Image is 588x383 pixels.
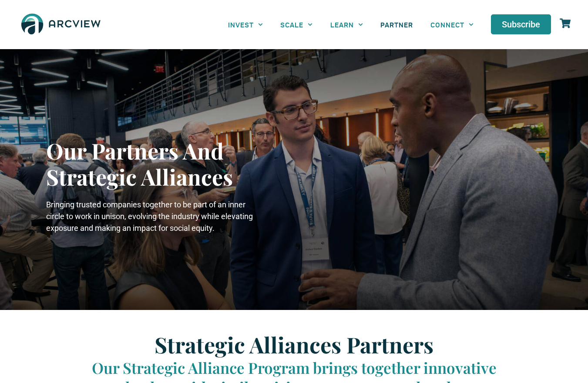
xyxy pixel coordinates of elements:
a: PARTNER [372,15,422,34]
a: INVEST [219,15,272,34]
h1: Our Partners And Strategic Alliances [46,138,255,190]
h2: Strategic Alliances Partners [77,332,512,358]
a: LEARN [322,15,372,34]
span: Subscribe [502,20,540,29]
a: CONNECT [422,15,482,34]
nav: Menu [219,15,482,34]
a: Subscribe [491,14,551,34]
a: SCALE [272,15,321,34]
img: The Arcview Group [17,9,104,40]
p: Bringing trusted companies together to be part of an inner circle to work in unison, evolving the... [46,199,255,234]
